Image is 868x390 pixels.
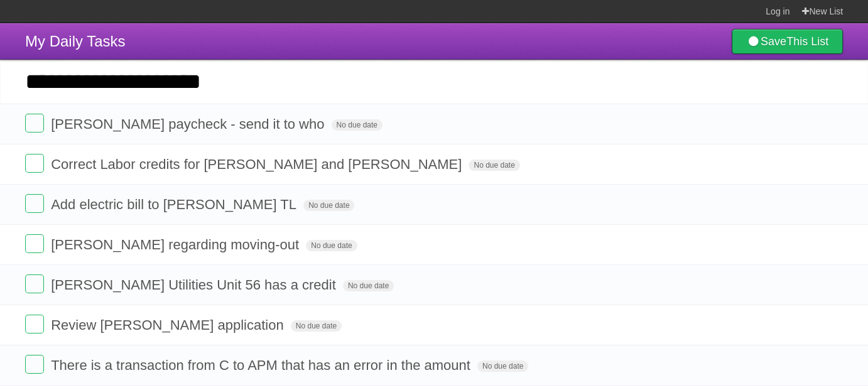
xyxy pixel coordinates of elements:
[51,116,327,132] span: [PERSON_NAME] paycheck - send it to who
[51,156,465,172] span: Correct Labor credits for [PERSON_NAME] and [PERSON_NAME]
[343,280,394,291] span: No due date
[51,317,286,333] span: Review [PERSON_NAME] application
[25,274,44,293] label: Done
[477,360,528,372] span: No due date
[51,357,474,373] span: There is a transaction from C to APM that has an error in the amount
[25,315,44,333] label: Done
[25,154,44,173] label: Done
[469,160,519,171] span: No due date
[25,33,126,50] span: My Daily Tasks
[25,355,44,374] label: Done
[51,197,300,212] span: Add electric bill to [PERSON_NAME] TL
[332,119,382,131] span: No due date
[51,237,302,252] span: [PERSON_NAME] regarding moving-out
[306,240,357,251] span: No due date
[25,194,44,213] label: Done
[732,29,843,54] a: SaveThis List
[303,200,354,211] span: No due date
[25,234,44,253] label: Done
[25,114,44,133] label: Done
[51,277,339,293] span: [PERSON_NAME] Utilities Unit 56 has a credit
[786,35,828,48] b: This List
[291,320,342,332] span: No due date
